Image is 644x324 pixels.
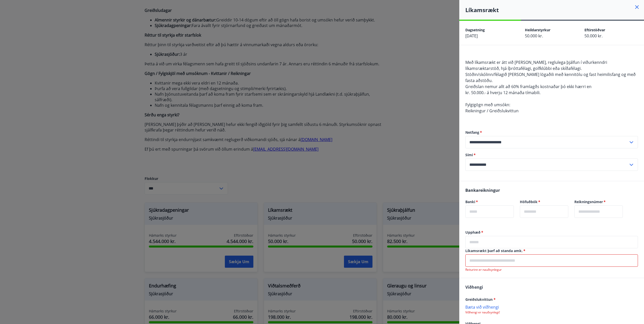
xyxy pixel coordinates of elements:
p: Bæta við viðhengi [465,304,638,309]
p: Viðhengi er nauðsynlegt! [465,310,638,314]
span: Greiðslan nemur allt að 60% framlagðs kostnaðar þó ekki hærri en [465,84,592,89]
label: Netfang [465,130,638,135]
span: 50.000 kr. [525,33,543,39]
span: Eftirstöðvar [584,28,605,32]
label: Líkamsrækt þarf að standa amk. [465,248,638,253]
span: Fylgigögn með umsókn: [465,102,510,107]
span: Stöðin/skólinn/félagið [PERSON_NAME] lögaðili með kennitölu og fast heimilisfang og með fasta aðs... [465,72,636,83]
span: [DATE] [465,33,478,39]
span: 50.000 kr. [584,33,603,39]
span: Bankareikningur [465,187,500,193]
p: Reiturinn er nauðsynlegur [465,268,638,272]
span: Heildarstyrkur [525,28,550,32]
div: Upphæð [465,236,638,248]
div: Líkamsrækt þarf að standa amk. [465,254,638,267]
span: Reikningur / Greiðslukvittun [465,108,519,114]
label: Sími [465,152,638,157]
span: Dagsetning [465,28,485,32]
h4: Líkamsrækt [465,6,644,14]
label: Höfuðbók [520,199,568,204]
span: kr. 50.000.- á hverju 12 mánaða tímabili. [465,90,541,95]
label: Banki [465,199,514,204]
span: Viðhengi [465,284,483,290]
span: Greiðslukvittun [465,297,496,302]
label: Reikningsnúmer [574,199,623,204]
span: Með líkamsrækt er átt við [PERSON_NAME], reglulega þjálfun í viðurkenndri líkamsræktarstöð, hjá í... [465,60,607,71]
label: Upphæð [465,230,638,235]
